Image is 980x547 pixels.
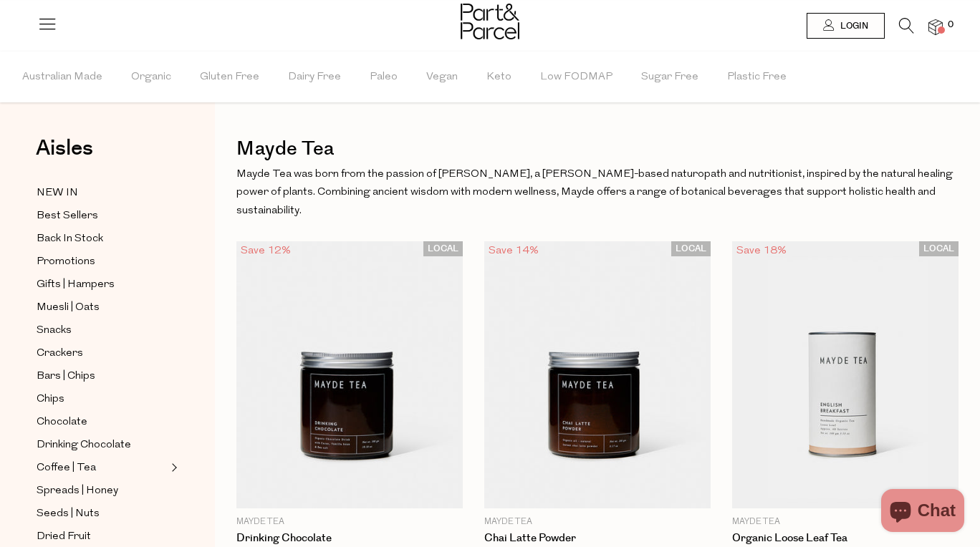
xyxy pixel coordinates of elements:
span: Coffee | Tea [37,460,96,477]
img: Chai Latte Powder [484,241,711,508]
span: Dairy Free [288,52,341,102]
a: Login [807,13,885,39]
a: Dried Fruit [37,528,167,546]
p: Mayde Tea [236,515,463,528]
span: Spreads | Honey [37,483,118,500]
img: Part&Parcel [461,4,519,39]
a: Crackers [37,344,167,362]
p: Mayde Tea [484,515,711,528]
span: Seeds | Nuts [37,505,100,523]
span: LOCAL [423,241,463,256]
a: Aisles [36,137,93,173]
span: Muesli | Oats [37,299,100,316]
span: LOCAL [919,241,959,256]
span: 0 [944,19,957,32]
span: Crackers [37,345,83,362]
span: Back In Stock [37,231,103,248]
span: Dried Fruit [37,528,91,546]
span: Snacks [37,322,72,339]
img: Organic Loose Leaf Tea [732,241,959,508]
span: Gifts | Hampers [37,276,115,294]
a: Muesli | Oats [37,299,167,316]
a: Chai Latte Powder [484,532,711,545]
a: Promotions [37,253,167,271]
span: Vegan [426,52,458,102]
a: Chips [37,390,167,408]
a: 0 [928,19,943,34]
a: Chocolate [37,413,167,431]
inbox-online-store-chat: Shopify online store chat [877,489,969,536]
a: Organic Loose Leaf Tea [732,532,959,545]
div: Save 18% [732,241,791,261]
span: Drinking Chocolate [37,437,131,454]
a: NEW IN [37,184,167,202]
a: Seeds | Nuts [37,505,167,523]
span: Organic [131,52,171,102]
span: Login [837,20,868,32]
span: Bars | Chips [37,368,95,385]
span: Gluten Free [200,52,259,102]
img: Drinking Chocolate [236,241,463,508]
a: Spreads | Honey [37,482,167,500]
span: Paleo [370,52,398,102]
span: Chocolate [37,414,87,431]
span: NEW IN [37,185,78,202]
p: Mayde Tea [732,515,959,528]
span: LOCAL [671,241,711,256]
h1: Mayde Tea [236,132,959,165]
span: Best Sellers [37,208,98,225]
a: Bars | Chips [37,367,167,385]
span: Promotions [37,253,95,271]
a: Coffee | Tea [37,459,167,477]
a: Drinking Chocolate [236,532,463,545]
button: Expand/Collapse Coffee | Tea [168,459,178,476]
span: Low FODMAP [540,52,612,102]
span: Keto [486,52,511,102]
span: Sugar Free [641,52,698,102]
a: Gifts | Hampers [37,276,167,294]
div: Save 14% [484,241,543,261]
span: Australian Made [22,52,102,102]
a: Best Sellers [37,207,167,225]
a: Snacks [37,321,167,339]
a: Drinking Chocolate [37,436,167,454]
div: Save 12% [236,241,295,261]
span: Aisles [36,132,93,164]
a: Back In Stock [37,230,167,248]
span: Plastic Free [727,52,787,102]
span: Chips [37,391,64,408]
span: Mayde Tea was born from the passion of [PERSON_NAME], a [PERSON_NAME]-based naturopath and nutrit... [236,169,953,216]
